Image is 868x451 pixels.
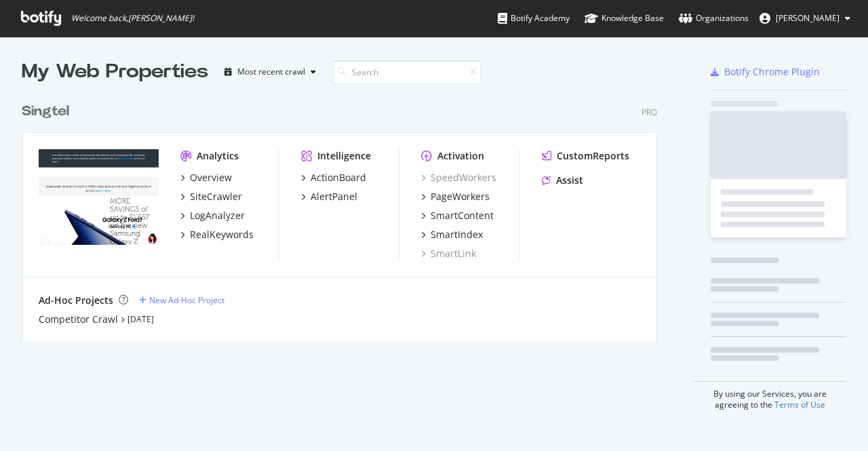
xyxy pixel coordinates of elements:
a: LogAnalyzer [180,209,245,222]
span: Welcome back, [PERSON_NAME] ! [71,13,194,24]
div: ActionBoard [311,171,366,184]
a: SmartLink [421,247,476,260]
a: Singtel [22,102,75,121]
div: Botify Chrome Plugin [724,65,820,79]
div: Ad-Hoc Projects [39,294,113,307]
div: New Ad-Hoc Project [149,294,224,306]
a: Terms of Use [774,399,825,410]
a: New Ad-Hoc Project [139,294,224,306]
a: SpeedWorkers [421,171,496,184]
div: Botify Academy [498,12,570,25]
div: Intelligence [317,149,371,163]
a: [DATE] [127,313,154,325]
div: SiteCrawler [190,190,242,203]
a: Competitor Crawl [39,313,118,326]
button: Most recent crawl [219,61,321,83]
div: My Web Properties [22,58,208,85]
a: AlertPanel [301,190,357,203]
div: SmartContent [431,209,494,222]
button: [PERSON_NAME] [749,7,861,29]
a: Overview [180,171,232,184]
div: Pro [642,106,657,118]
a: CustomReports [542,149,629,163]
div: Singtel [22,102,69,121]
div: grid [22,85,668,342]
div: By using our Services, you are agreeing to the [694,381,846,410]
div: Overview [190,171,232,184]
a: PageWorkers [421,190,490,203]
div: CustomReports [557,149,629,163]
div: Analytics [197,149,239,163]
a: SmartIndex [421,228,483,241]
div: Knowledge Base [585,12,664,25]
span: Hin Zi Wong [776,12,840,24]
a: Botify Chrome Plugin [711,65,820,79]
div: LogAnalyzer [190,209,245,222]
div: AlertPanel [311,190,357,203]
div: PageWorkers [431,190,490,203]
a: ActionBoard [301,171,366,184]
div: SmartIndex [431,228,483,241]
div: Most recent crawl [237,68,305,76]
img: singtel.com [39,149,159,246]
div: Assist [556,174,583,187]
a: SiteCrawler [180,190,242,203]
a: RealKeywords [180,228,254,241]
div: Organizations [679,12,749,25]
div: RealKeywords [190,228,254,241]
div: Activation [437,149,484,163]
a: Assist [542,174,583,187]
a: SmartContent [421,209,494,222]
input: Search [332,60,481,84]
